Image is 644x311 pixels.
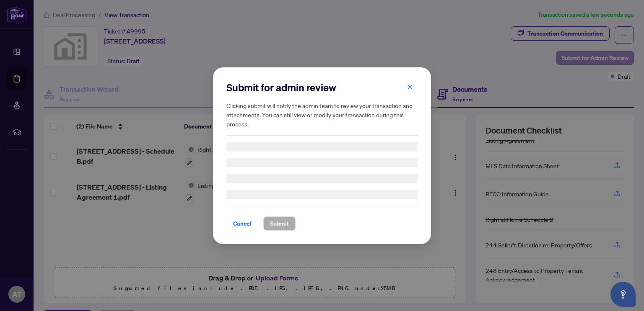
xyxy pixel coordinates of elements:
span: close [407,84,413,90]
h5: Clicking submit will notify the admin team to review your transaction and attachments. You can st... [226,101,418,129]
span: Cancel [233,217,252,230]
h2: Submit for admin review [226,81,418,94]
button: Open asap [610,282,636,307]
button: Cancel [226,216,258,231]
button: Submit [263,216,296,231]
